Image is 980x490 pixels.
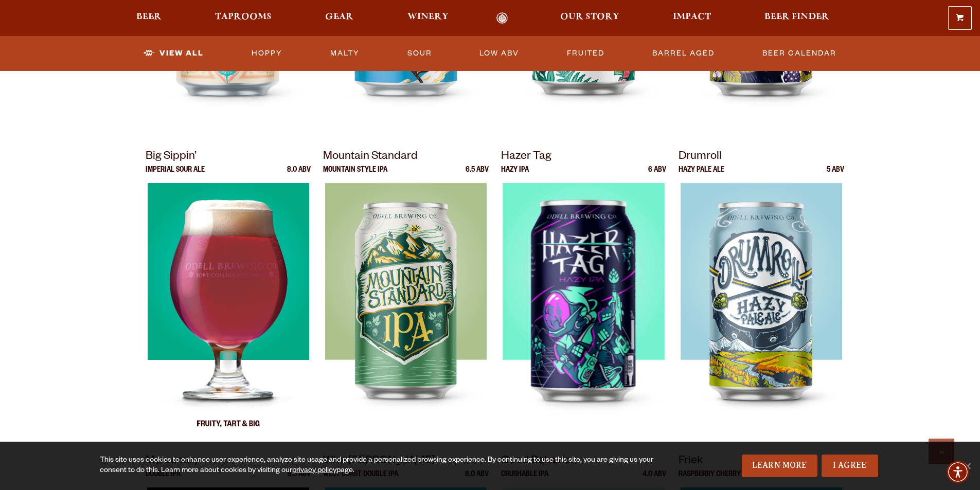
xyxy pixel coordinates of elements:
[146,148,311,167] p: Big Sippin’
[323,148,489,440] a: Mountain Standard Mountain Style IPA 6.5 ABV Mountain Standard Mountain Standard
[100,456,657,476] div: This site uses cookies to enhance user experience, analyze site usage and provide a personalized ...
[407,13,449,21] span: Winery
[563,42,609,65] a: Fruited
[247,42,287,65] a: Hoppy
[146,148,311,440] a: Big Sippin’ Imperial Sour Ale 8.0 ABV Big Sippin’ Big Sippin’
[323,148,489,167] p: Mountain Standard
[501,167,529,183] p: Hazy IPA
[501,148,667,440] a: Hazer Tag Hazy IPA 6 ABV Hazer Tag Hazer Tag
[136,13,162,21] span: Beer
[673,13,711,21] span: Impact
[947,461,969,483] div: Accessibility Menu
[929,439,954,464] a: Scroll to top
[666,12,718,24] a: Impact
[475,42,523,65] a: Low ABV
[287,167,311,183] p: 8.0 ABV
[130,12,168,24] a: Beer
[208,12,278,24] a: Taprooms
[679,167,724,183] p: Hazy Pale Ale
[554,12,626,24] a: Our Story
[466,167,489,183] p: 6.5 ABV
[326,42,364,65] a: Malty
[764,13,829,21] span: Beer Finder
[318,12,360,24] a: Gear
[679,148,844,167] p: Drumroll
[325,13,353,21] span: Gear
[292,467,336,475] a: privacy policy
[483,12,522,24] a: Odell Home
[403,42,436,65] a: Sour
[325,183,487,440] img: Mountain Standard
[827,167,844,183] p: 5 ABV
[147,183,309,440] img: Big Sippin’
[758,42,841,65] a: Beer Calendar
[401,12,455,24] a: Winery
[758,12,836,24] a: Beer Finder
[560,13,619,21] span: Our Story
[501,148,667,167] p: Hazer Tag
[139,42,208,65] a: View All
[648,167,666,183] p: 6 ABV
[215,13,272,21] span: Taprooms
[822,455,878,477] a: I Agree
[679,148,844,440] a: Drumroll Hazy Pale Ale 5 ABV Drumroll Drumroll
[323,167,387,183] p: Mountain Style IPA
[503,183,665,440] img: Hazer Tag
[742,455,817,477] a: Learn More
[146,167,205,183] p: Imperial Sour Ale
[681,183,842,440] img: Drumroll
[648,42,719,65] a: Barrel Aged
